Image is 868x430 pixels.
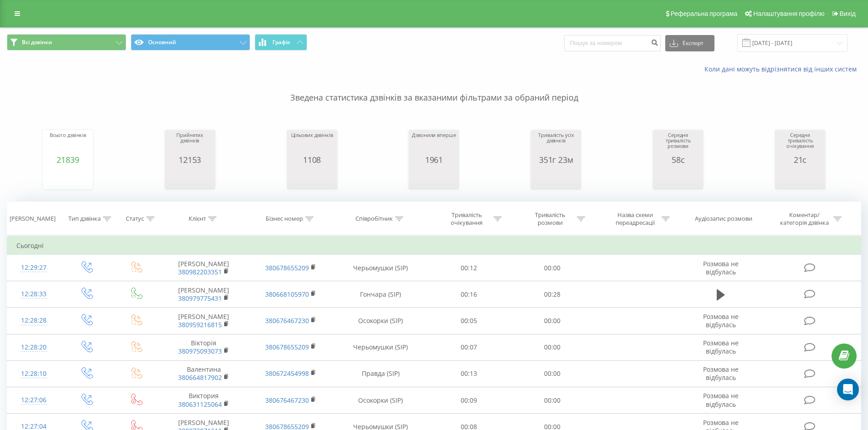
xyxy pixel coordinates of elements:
td: Гончара (SIP) [334,281,427,308]
span: Розмова не відбулась [703,312,739,329]
td: 00:00 [511,255,594,281]
a: 380678655209 [265,263,309,272]
td: [PERSON_NAME] [160,255,247,281]
a: 380979775431 [178,294,222,303]
a: 380975093073 [178,347,222,355]
div: 12:28:28 [16,312,51,329]
td: Сьогодні [7,237,861,255]
td: Черьомушки (SIP) [334,255,427,281]
td: 00:00 [511,334,594,360]
div: 1961 [412,155,456,164]
td: 00:07 [427,334,511,360]
div: Коментар/категорія дзвінка [778,211,831,227]
td: Черьомушки (SIP) [334,334,427,360]
div: 12:27:06 [16,391,51,409]
div: 12:28:20 [16,339,51,356]
span: Розмова не відбулась [703,365,739,382]
button: Основний [131,34,250,51]
span: Налаштування профілю [753,10,824,17]
div: 12:28:33 [16,285,51,303]
div: Бізнес номер [266,215,303,223]
span: Розмова не відбулась [703,259,739,276]
td: Осокорки (SIP) [334,387,427,414]
td: Осокорки (SIP) [334,308,427,334]
div: Прийнятих дзвінків [167,132,213,155]
span: Розмова не відбулась [703,339,739,355]
td: Виктория [160,387,247,414]
button: Графік [255,34,307,51]
div: 12:29:27 [16,259,51,277]
a: 380676467230 [265,316,309,325]
div: 1108 [291,155,333,164]
span: Вихід [840,10,856,17]
a: 380631125064 [178,400,222,409]
span: Розмова не відбулась [703,391,739,408]
button: Всі дзвінки [7,34,126,51]
td: Валентина [160,360,247,387]
td: 00:09 [427,387,511,414]
td: 00:13 [427,360,511,387]
a: 380678655209 [265,343,309,351]
div: 21с [777,155,823,164]
div: 12:28:10 [16,365,51,383]
td: 00:28 [511,281,594,308]
div: Тривалість розмови [526,211,575,227]
div: Співробітник [355,215,393,223]
div: Цільових дзвінків [291,132,333,155]
div: Всього дзвінків [50,132,86,155]
a: 380959216815 [178,320,222,329]
span: Графік [272,39,290,46]
span: Реферальна програма [671,10,738,17]
button: Експорт [665,35,714,51]
div: 58с [655,155,701,164]
td: [PERSON_NAME] [160,308,247,334]
span: Всі дзвінки [22,39,52,46]
div: Тривалість очікування [442,211,491,227]
div: Дзвонили вперше [412,132,456,155]
div: Назва схеми переадресації [611,211,659,227]
p: Зведена статистика дзвінків за вказаними фільтрами за обраний період [7,74,861,104]
td: 00:00 [511,387,594,414]
td: 00:00 [511,308,594,334]
a: 380676467230 [265,396,309,405]
a: Коли дані можуть відрізнятися вiд інших систем [704,65,861,73]
td: 00:12 [427,255,511,281]
td: 00:16 [427,281,511,308]
input: Пошук за номером [564,35,661,51]
td: 00:00 [511,360,594,387]
div: Статус [126,215,144,223]
td: [PERSON_NAME] [160,281,247,308]
div: Тривалість усіх дзвінків [533,132,579,155]
td: Правда (SIP) [334,360,427,387]
a: 380664817902 [178,373,222,382]
div: 351г 23м [533,155,579,164]
div: Open Intercom Messenger [837,379,859,400]
td: 00:05 [427,308,511,334]
div: 12153 [167,155,213,164]
div: [PERSON_NAME] [10,215,56,223]
div: 21839 [50,155,86,164]
a: 380982203351 [178,268,222,276]
div: Аудіозапис розмови [695,215,752,223]
div: Середня тривалість очікування [777,132,823,155]
div: Середня тривалість розмови [655,132,701,155]
div: Клієнт [189,215,206,223]
a: 380668105970 [265,290,309,298]
a: 380672454998 [265,369,309,378]
td: Вікторія [160,334,247,360]
div: Тип дзвінка [68,215,101,223]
